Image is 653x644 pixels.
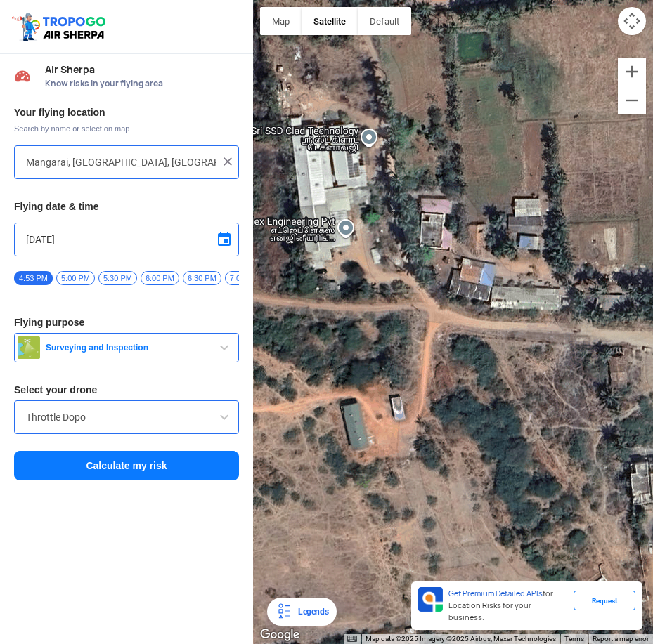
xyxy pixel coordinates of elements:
[221,155,235,169] img: ic_close.png
[448,589,543,598] span: Get Premium Detailed APIs
[292,603,328,620] div: Legends
[26,409,227,426] input: Search by name or Brand
[276,603,292,620] img: Legends
[45,64,239,75] span: Air Sherpa
[14,333,239,362] button: Surveying and Inspection
[443,587,574,624] div: for Location Risks for your business.
[14,385,239,395] h3: Select your drone
[141,271,179,285] span: 6:00 PM
[183,271,221,285] span: 6:30 PM
[98,271,137,285] span: 5:30 PM
[225,271,264,285] span: 7:00 PM
[564,635,584,643] a: Terms
[18,336,40,359] img: survey.png
[11,11,110,43] img: ic_tgdronemaps.svg
[366,635,556,643] span: Map data ©2025 Imagery ©2025 Airbus, Maxar Technologies
[26,231,227,248] input: Select Date
[14,123,239,134] span: Search by name or select on map
[56,271,95,285] span: 5:00 PM
[618,86,646,114] button: Zoom out
[14,451,239,480] button: Calculate my risk
[257,626,303,644] img: Google
[574,591,635,610] div: Request
[40,342,216,353] span: Surveying and Inspection
[14,271,53,285] span: 4:53 PM
[302,7,358,35] button: Show satellite imagery
[418,587,443,612] img: Premium APIs
[14,107,239,117] h3: Your flying location
[26,154,216,171] input: Search your flying location
[618,58,646,86] button: Zoom in
[45,78,239,89] span: Know risks in your flying area
[14,202,239,211] h3: Flying date & time
[14,67,31,84] img: Risk Scores
[347,634,357,644] button: Keyboard shortcuts
[257,626,303,644] a: Open this area in Google Maps (opens a new window)
[14,317,239,327] h3: Flying purpose
[618,7,646,35] button: Map camera controls
[593,635,649,643] a: Report a map error
[260,7,302,35] button: Show street map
